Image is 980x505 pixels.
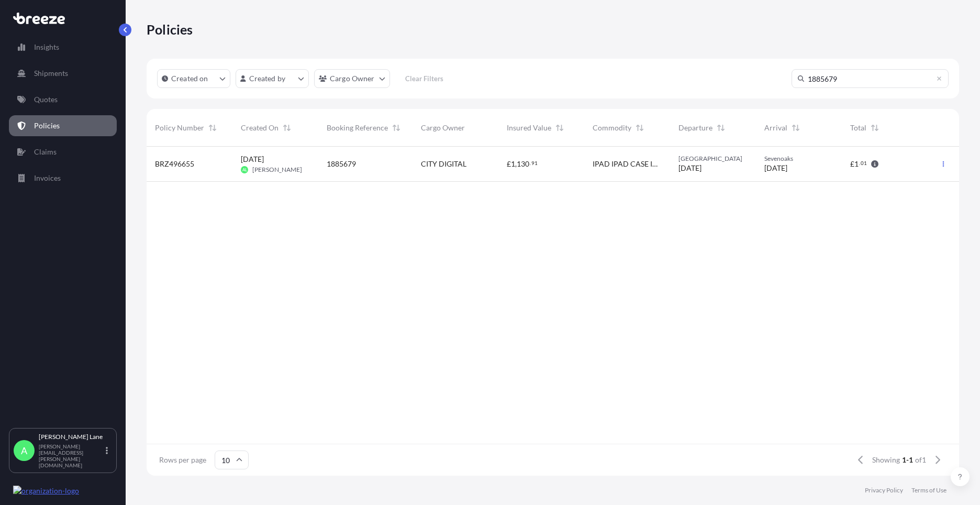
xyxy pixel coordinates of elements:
button: Sort [206,122,219,134]
p: Created by [249,73,286,84]
a: Terms of Use [911,486,946,495]
button: Sort [633,122,646,134]
span: [PERSON_NAME] [252,166,302,174]
span: BRZ496655 [155,159,194,169]
span: AL [242,164,247,175]
button: Sort [553,122,566,134]
span: 1 [511,160,515,168]
p: Claims [34,147,57,157]
span: . [859,161,860,165]
span: CITY DIGITAL [421,159,466,169]
span: of 1 [915,455,926,465]
button: Sort [281,122,293,134]
button: createdBy Filter options [236,69,309,88]
p: Insights [34,42,59,52]
span: Showing [872,455,900,465]
span: Booking Reference [327,123,388,133]
span: Total [850,123,866,133]
span: , [515,160,517,168]
span: 130 [517,160,529,168]
span: Arrival [764,123,787,133]
p: Shipments [34,68,68,79]
input: Search Policy or Shipment ID... [792,69,949,88]
p: Policies [147,21,193,38]
p: [PERSON_NAME] Lane [39,433,104,441]
p: [PERSON_NAME][EMAIL_ADDRESS][PERSON_NAME][DOMAIN_NAME] [39,443,104,468]
span: Policy Number [155,123,204,133]
span: Departure [678,123,712,133]
button: Sort [789,122,802,134]
span: Sevenoaks [764,155,833,163]
p: Created on [171,73,208,84]
a: Quotes [9,89,117,110]
span: [GEOGRAPHIC_DATA] [678,155,748,163]
p: Clear Filters [405,73,443,84]
button: Sort [715,122,727,134]
span: . [530,161,531,165]
a: Claims [9,141,117,162]
span: [DATE] [764,163,787,173]
span: Cargo Owner [421,123,465,133]
span: Rows per page [159,455,206,465]
span: £ [850,160,854,168]
button: Sort [868,122,881,134]
a: Shipments [9,63,117,84]
button: Clear Filters [395,70,454,87]
a: Policies [9,115,117,136]
span: Insured Value [507,123,551,133]
span: A [21,445,27,456]
a: Privacy Policy [865,486,903,495]
p: Invoices [34,173,61,183]
span: Created On [241,123,279,133]
span: 01 [861,161,867,165]
span: £ [507,160,511,168]
span: 91 [531,161,538,165]
img: organization-logo [13,486,79,496]
span: 1885679 [327,159,356,169]
span: 1 [854,160,859,168]
span: [DATE] [241,154,264,164]
p: Policies [34,120,60,131]
span: 1-1 [902,455,913,465]
p: Quotes [34,94,58,105]
span: Commodity [593,123,631,133]
span: IPAD IPAD CASE IPENCIL CHARGER [593,159,662,169]
button: createdOn Filter options [157,69,230,88]
span: [DATE] [678,163,701,173]
p: Cargo Owner [330,73,375,84]
a: Invoices [9,168,117,189]
a: Insights [9,37,117,58]
button: cargoOwner Filter options [314,69,390,88]
button: Sort [390,122,403,134]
